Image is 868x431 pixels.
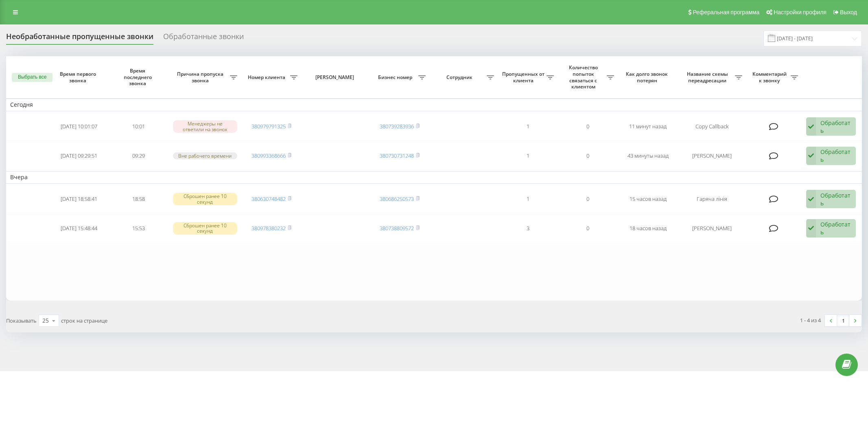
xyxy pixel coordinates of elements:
[618,185,678,213] td: 15 часов назад
[56,71,102,84] span: Время первого звонка
[109,215,168,242] td: 15:53
[558,215,618,242] td: 0
[173,152,237,159] div: Вне рабочего времени
[750,71,791,84] span: Комментарий к звонку
[163,32,244,45] div: Обработанные звонки
[693,9,759,15] span: Реферальная программа
[6,171,862,183] td: Вчера
[49,113,109,141] td: [DATE] 10:01:07
[251,224,286,232] a: 380978380232
[109,142,168,170] td: 09:29
[380,123,414,130] a: 380739283936
[61,317,107,324] span: строк на странице
[800,316,821,324] div: 1 - 4 из 4
[625,71,671,84] span: Как долго звонок потерян
[678,113,746,141] td: Copy Callback
[820,148,851,163] div: Обработать
[42,317,49,325] div: 25
[502,71,547,84] span: Пропущенных от клиента
[820,191,851,207] div: Обработать
[678,215,746,242] td: [PERSON_NAME]
[109,185,168,213] td: 18:58
[774,9,826,15] span: Настройки профиля
[6,317,37,324] span: Показывать
[498,113,558,141] td: 1
[618,113,678,141] td: 11 минут назад
[837,315,849,326] a: 1
[12,73,52,82] button: Выбрать все
[558,113,618,141] td: 0
[251,152,286,159] a: 380993368666
[6,32,153,45] div: Необработанные пропущенные звонки
[820,220,851,236] div: Обработать
[173,193,237,205] div: Сброшен ранее 10 секунд
[380,224,414,232] a: 380738809572
[173,71,230,84] span: Причина пропуска звонка
[498,185,558,213] td: 1
[308,74,363,81] span: [PERSON_NAME]
[173,120,237,132] div: Менеджеры не ответили на звонок
[558,142,618,170] td: 0
[498,215,558,242] td: 3
[49,185,109,213] td: [DATE] 18:58:41
[434,74,487,81] span: Сотрудник
[6,99,862,111] td: Сегодня
[49,215,109,242] td: [DATE] 15:48:44
[558,185,618,213] td: 0
[380,152,414,159] a: 380730731248
[678,185,746,213] td: Гаряча лінія
[374,74,418,81] span: Бизнес номер
[49,142,109,170] td: [DATE] 09:29:51
[840,9,857,15] span: Выход
[116,68,162,87] span: Время последнего звонка
[173,222,237,234] div: Сброшен ранее 10 секунд
[682,71,735,84] span: Название схемы переадресации
[618,142,678,170] td: 43 минуты назад
[251,195,286,202] a: 380630748482
[562,64,606,90] span: Количество попыток связаться с клиентом
[245,74,290,81] span: Номер клиента
[678,142,746,170] td: [PERSON_NAME]
[498,142,558,170] td: 1
[251,123,286,130] a: 380979791325
[820,119,851,134] div: Обработать
[109,113,168,141] td: 10:01
[380,195,414,202] a: 380686250573
[618,215,678,242] td: 18 часов назад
